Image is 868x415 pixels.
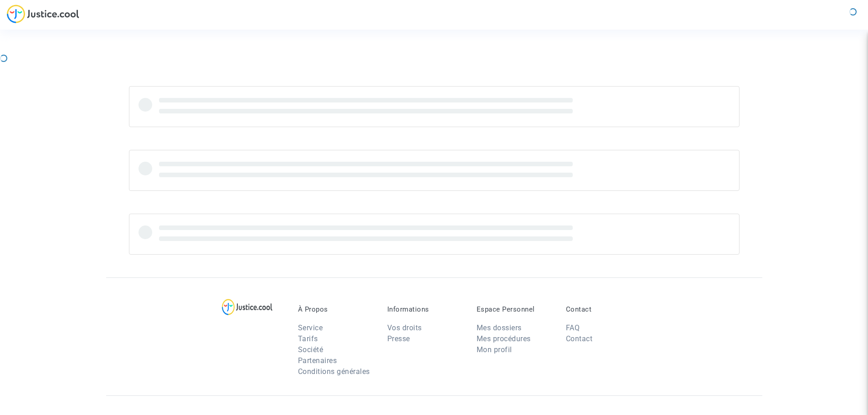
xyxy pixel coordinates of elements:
[477,305,552,313] p: Espace Personnel
[298,323,323,332] a: Service
[477,334,531,343] a: Mes procédures
[298,345,324,354] a: Société
[222,299,272,315] img: logo-lg.svg
[298,367,370,376] a: Conditions générales
[566,323,580,332] a: FAQ
[477,345,512,354] a: Mon profil
[387,334,410,343] a: Presse
[477,323,522,332] a: Mes dossiers
[298,305,374,313] p: À Propos
[566,305,642,313] p: Contact
[298,334,318,343] a: Tarifs
[7,5,79,23] img: jc-logo.svg
[566,334,593,343] a: Contact
[387,305,463,313] p: Informations
[298,356,337,365] a: Partenaires
[387,323,422,332] a: Vos droits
